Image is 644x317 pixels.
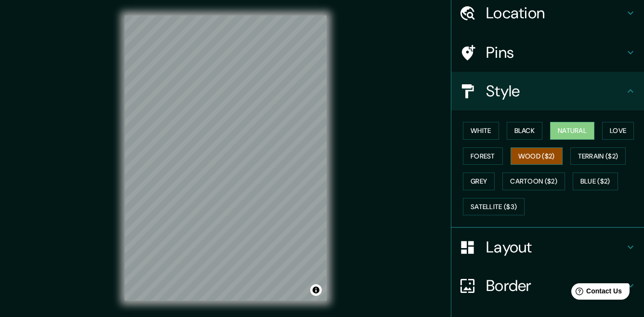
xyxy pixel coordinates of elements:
[451,72,644,110] div: Style
[125,15,327,301] canvas: Map
[573,172,618,190] button: Blue ($2)
[486,3,625,23] h4: Location
[310,284,322,296] button: Toggle attribution
[451,228,644,266] div: Layout
[550,122,594,140] button: Natural
[486,81,625,101] h4: Style
[511,147,563,165] button: Wood ($2)
[570,147,626,165] button: Terrain ($2)
[451,33,644,72] div: Pins
[558,279,633,306] iframe: Help widget launcher
[463,122,499,140] button: White
[502,172,565,190] button: Cartoon ($2)
[486,238,625,257] h4: Layout
[463,198,525,216] button: Satellite ($3)
[602,122,634,140] button: Love
[486,276,625,295] h4: Border
[486,43,625,62] h4: Pins
[451,266,644,305] div: Border
[507,122,543,140] button: Black
[463,172,495,190] button: Grey
[463,147,503,165] button: Forest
